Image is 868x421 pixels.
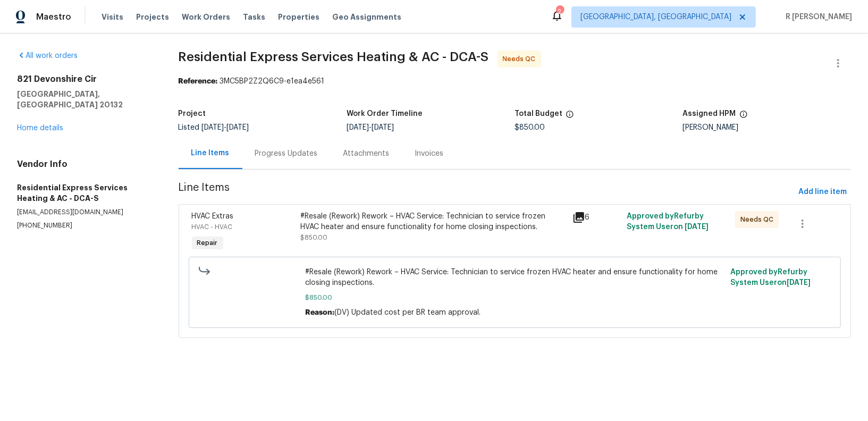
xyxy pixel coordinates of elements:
[255,148,318,159] div: Progress Updates
[17,182,153,204] h5: Residential Express Services Heating & AC - DCA-S
[202,124,224,131] span: [DATE]
[17,221,153,230] p: [PHONE_NUMBER]
[566,110,574,124] span: The total cost of line items that have been proposed by Opendoor. This sum includes line items th...
[556,6,563,17] div: 2
[191,148,230,158] div: Line Items
[739,110,748,124] span: The hpm assigned to this work order.
[347,124,394,131] span: -
[278,12,319,22] span: Properties
[798,186,847,199] span: Add line item
[334,309,481,316] span: (DV) Updated cost per BR team approval.
[305,309,334,316] span: Reason:
[192,213,234,220] span: HVAC Extras
[347,124,369,131] span: [DATE]
[305,292,724,303] span: $850.00
[300,211,566,232] div: #Resale (Rework) Rework – HVAC Service: Technician to service frozen HVAC heater and ensure funct...
[580,12,731,22] span: [GEOGRAPHIC_DATA], [GEOGRAPHIC_DATA]
[572,211,620,224] div: 6
[343,148,390,159] div: Attachments
[781,12,852,22] span: R [PERSON_NAME]
[347,110,423,117] h5: Work Order Timeline
[17,208,153,217] p: [EMAIL_ADDRESS][DOMAIN_NAME]
[515,110,562,117] h5: Total Budget
[372,124,394,131] span: [DATE]
[794,182,851,202] button: Add line item
[683,124,851,131] div: [PERSON_NAME]
[503,54,540,64] span: Needs QC
[179,50,489,63] span: Residential Express Services Heating & AC - DCA-S
[227,124,249,131] span: [DATE]
[136,12,169,22] span: Projects
[415,148,444,159] div: Invoices
[179,78,218,85] b: Reference:
[17,52,78,60] a: All work orders
[515,124,545,131] span: $850.00
[179,76,851,87] div: 3MC5BP2Z2Q6C9-e1ea4e561
[731,268,811,287] span: Approved by Refurby System User on
[740,214,778,225] span: Needs QC
[17,159,153,170] h4: Vendor Info
[17,89,153,110] h5: [GEOGRAPHIC_DATA], [GEOGRAPHIC_DATA] 20132
[17,124,63,132] a: Home details
[300,234,327,241] span: $850.00
[192,224,233,230] span: HVAC - HVAC
[627,213,709,231] span: Approved by Refurby System User on
[179,182,794,202] span: Line Items
[182,12,230,22] span: Work Orders
[683,110,736,117] h5: Assigned HPM
[179,124,249,131] span: Listed
[36,12,71,22] span: Maestro
[102,12,123,22] span: Visits
[243,13,265,21] span: Tasks
[332,12,401,22] span: Geo Assignments
[193,238,222,248] span: Repair
[179,110,206,117] h5: Project
[685,223,709,231] span: [DATE]
[787,279,811,287] span: [DATE]
[17,74,153,85] h2: 821 Devonshire Cir
[305,267,724,288] span: #Resale (Rework) Rework – HVAC Service: Technician to service frozen HVAC heater and ensure funct...
[202,124,249,131] span: -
